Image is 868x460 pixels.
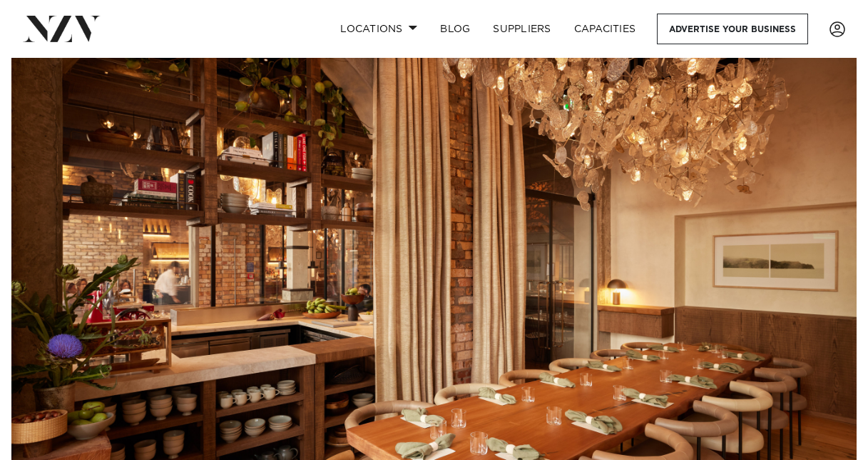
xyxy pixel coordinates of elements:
a: Capacities [563,14,648,44]
a: BLOG [429,14,481,44]
img: nzv-logo.png [23,16,101,41]
a: Locations [329,14,429,44]
a: SUPPLIERS [481,14,562,44]
a: Advertise your business [657,14,808,44]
